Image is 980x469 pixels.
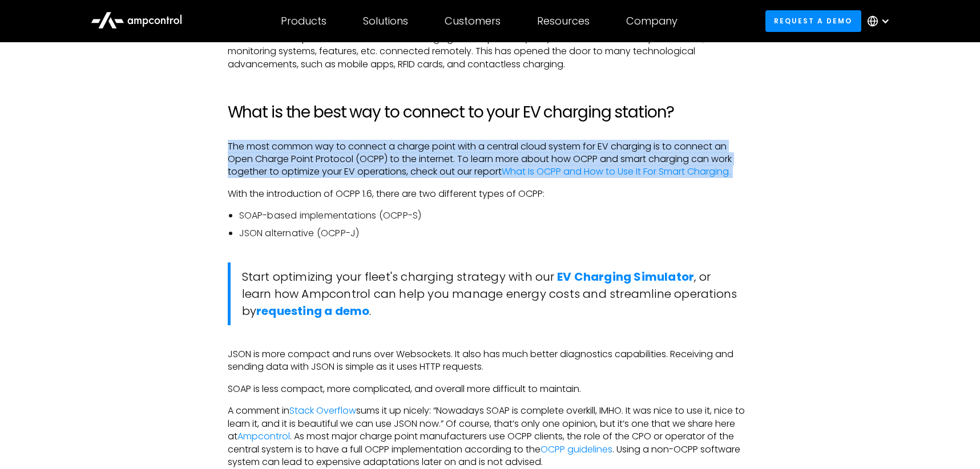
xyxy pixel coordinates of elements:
[256,303,369,319] a: requesting a demo
[626,15,677,27] div: Company
[557,269,694,285] a: EV Charging Simulator
[289,404,356,417] a: Stack Overflow
[541,443,612,456] a: OCPP guidelines
[502,165,731,178] a: What Is OCPP and How to Use It For Smart Charging.
[239,227,753,240] li: JSON alternative (OCPP-J)
[228,103,753,122] h2: What is the best way to connect to your EV charging station?
[281,15,326,27] div: Products
[228,188,753,200] p: With the introduction of OCPP 1.6, there are two different types of OCPP:
[445,15,501,27] div: Customers
[228,383,753,395] p: SOAP is less compact, more complicated, and overall more difficult to maintain.
[228,348,753,374] p: JSON is more compact and runs over Websockets. It also has much better diagnostics capabilities. ...
[228,140,753,179] p: The most common way to connect a charge point with a central cloud system for EV charging is to c...
[537,15,590,27] div: Resources
[228,262,753,325] blockquote: Start optimizing your fleet's charging strategy with our , or learn how Ampcontrol can help you m...
[239,209,753,222] li: SOAP-based implementations (OCPP-S)
[228,405,753,468] p: A comment in sums it up nicely: “Nowadays SOAP is complete overkill, IMHO. It was nice to use it,...
[228,19,753,71] p: But those days are finally behind us. Why? Because networked chargers are now connected to centra...
[363,15,408,27] div: Solutions
[765,10,861,31] a: Request a demo
[237,430,290,443] a: Ampcontrol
